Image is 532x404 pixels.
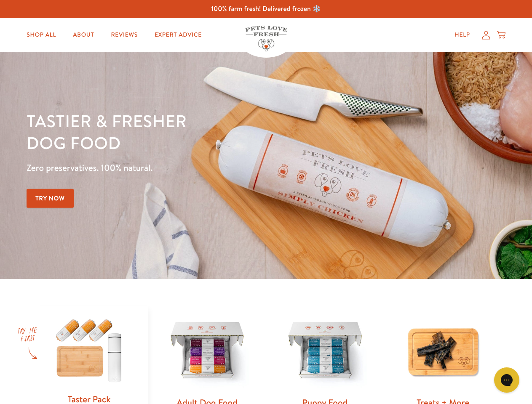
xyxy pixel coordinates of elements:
[245,26,287,51] img: Pets Love Fresh
[490,364,524,396] iframe: Gorgias live chat messenger
[20,27,63,43] a: Shop All
[448,27,477,43] a: Help
[104,27,144,43] a: Reviews
[27,189,74,208] a: Try Now
[66,27,101,43] a: About
[27,110,346,154] h1: Tastier & fresher dog food
[148,27,209,43] a: Expert Advice
[27,160,346,175] p: Zero preservatives. 100% natural.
